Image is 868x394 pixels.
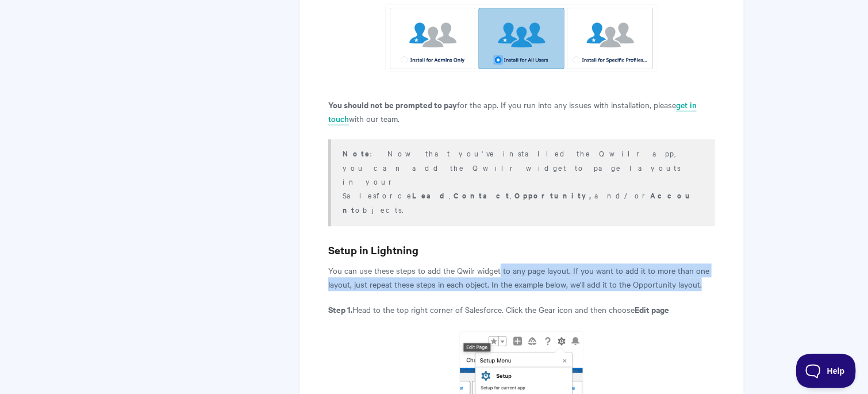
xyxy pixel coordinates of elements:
[328,98,457,110] strong: You should not be prompted to pay
[796,354,857,388] iframe: Toggle Customer Support
[328,303,352,315] strong: Step 1.
[635,303,669,315] strong: Edit page
[328,263,715,291] p: You can use these steps to add the Qwilr widget to any page layout. If you want to add it to more...
[343,190,694,215] strong: Account
[328,303,715,316] p: Head to the top right corner of Salesforce. Click the Gear icon and then choose
[343,148,370,159] b: Note
[328,98,715,125] p: for the app. If you run into any issues with installation, please with our team.
[412,190,449,201] strong: Lead
[343,146,701,217] p: : Now that you've installed the Qwilr app, you can add the Qwilr widget to page layouts in your S...
[328,243,418,257] b: Setup in Lightning
[514,190,594,201] strong: Opportunity,
[385,4,658,71] img: file-su8w4mhONi.png
[454,190,510,201] strong: Contact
